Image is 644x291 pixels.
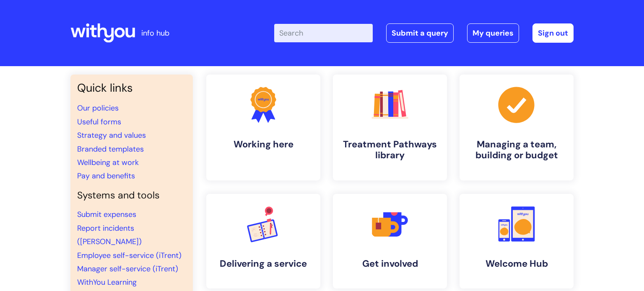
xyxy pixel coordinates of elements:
h3: Quick links [77,81,186,95]
a: Delivering a service [206,194,320,288]
h4: Systems and tools [77,190,186,201]
h4: Working here [213,139,314,150]
a: Branded templates [77,144,144,154]
a: Managing a team, building or budget [460,75,574,180]
input: Search [274,24,373,42]
h4: Treatment Pathways library [340,139,440,161]
a: Pay and benefits [77,171,135,181]
a: Welcome Hub [460,194,574,288]
a: Treatment Pathways library [333,75,447,180]
a: Employee self-service (iTrent) [77,250,182,260]
h4: Welcome Hub [466,258,567,269]
a: WithYou Learning [77,277,137,287]
a: Submit expenses [77,209,136,219]
a: Sign out [532,23,574,43]
h4: Managing a team, building or budget [466,139,567,161]
a: Report incidents ([PERSON_NAME]) [77,223,142,247]
a: Get involved [333,194,447,288]
a: Working here [206,75,320,180]
h4: Delivering a service [213,258,314,269]
a: Our policies [77,103,119,113]
div: | - [274,23,574,43]
a: Submit a query [386,23,454,43]
a: My queries [467,23,519,43]
a: Manager self-service (iTrent) [77,264,178,274]
a: Useful forms [77,117,121,127]
a: Wellbeing at work [77,157,139,167]
a: Strategy and values [77,130,146,140]
h4: Get involved [340,258,440,269]
p: info hub [141,26,169,40]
